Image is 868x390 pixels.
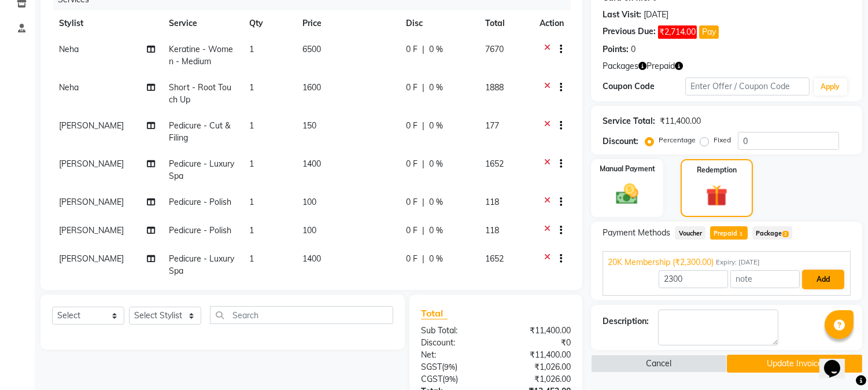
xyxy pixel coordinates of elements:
[249,44,254,54] span: 1
[422,82,424,94] span: |
[210,306,393,324] input: Search
[422,253,424,265] span: |
[406,158,418,170] span: 0 F
[406,120,418,132] span: 0 F
[496,361,580,373] div: ₹1,026.00
[422,120,424,132] span: |
[486,159,504,169] span: 1652
[603,9,641,21] div: Last Visit:
[429,225,443,237] span: 0 %
[59,120,124,131] span: [PERSON_NAME]
[406,82,418,94] span: 0 F
[660,115,701,127] div: ₹11,400.00
[429,82,443,94] span: 0 %
[412,325,496,337] div: Sub Total:
[421,307,448,319] span: Total
[412,337,496,349] div: Discount:
[444,362,455,371] span: 9%
[730,270,800,288] input: note
[659,135,696,145] label: Percentage
[710,226,748,240] span: Prepaid
[399,10,478,36] th: Disc
[169,82,232,105] span: Short - Root Touch Up
[302,120,316,131] span: 150
[802,270,844,289] button: Add
[699,25,719,39] button: Pay
[445,374,456,384] span: 9%
[496,337,580,349] div: ₹0
[422,158,424,170] span: |
[658,25,697,39] span: ₹2,714.00
[603,115,655,127] div: Service Total:
[486,120,500,131] span: 177
[59,197,124,207] span: [PERSON_NAME]
[59,44,79,54] span: Neha
[591,355,726,373] button: Cancel
[659,270,728,288] input: Amount
[600,164,655,174] label: Manual Payment
[608,256,714,268] span: 20K Membership (₹2,300.00)
[422,225,424,237] span: |
[685,78,809,95] input: Enter Offer / Coupon Code
[302,44,321,54] span: 6500
[814,78,847,95] button: Apply
[169,225,232,236] span: Pedicure - Polish
[412,349,496,361] div: Net:
[412,361,496,373] div: ( )
[406,196,418,208] span: 0 F
[819,344,856,378] iframe: chat widget
[302,82,321,93] span: 1600
[697,165,737,175] label: Redemption
[603,315,649,328] div: Description:
[699,182,734,209] img: _gift.svg
[296,10,399,36] th: Price
[169,44,234,67] span: Keratine - Women - Medium
[603,227,670,239] span: Payment Methods
[782,231,789,238] span: 2
[429,196,443,208] span: 0 %
[302,253,321,264] span: 1400
[169,197,232,207] span: Pedicure - Polish
[486,253,504,264] span: 1652
[406,43,418,56] span: 0 F
[496,325,580,337] div: ₹11,400.00
[486,225,500,236] span: 118
[249,197,254,207] span: 1
[644,9,668,21] div: [DATE]
[169,253,235,276] span: Pedicure - Luxury Spa
[603,80,685,93] div: Coupon Code
[59,225,124,236] span: [PERSON_NAME]
[302,225,316,236] span: 100
[603,25,656,39] div: Previous Due:
[486,82,504,93] span: 1888
[249,225,254,236] span: 1
[716,257,760,267] span: Expiry: [DATE]
[647,60,675,72] span: Prepaid
[422,196,424,208] span: |
[738,231,744,238] span: 1
[406,225,418,237] span: 0 F
[496,349,580,361] div: ₹11,400.00
[59,159,124,169] span: [PERSON_NAME]
[302,159,321,169] span: 1400
[429,120,443,132] span: 0 %
[406,253,418,265] span: 0 F
[496,373,580,385] div: ₹1,026.00
[429,43,443,56] span: 0 %
[752,226,792,240] span: Package
[486,44,504,54] span: 7670
[631,43,636,56] div: 0
[603,135,638,148] div: Discount:
[479,10,533,36] th: Total
[421,362,442,372] span: SGST
[603,43,629,56] div: Points:
[429,158,443,170] span: 0 %
[727,355,862,373] button: Update Invoice
[603,60,638,72] span: Packages
[249,159,254,169] span: 1
[249,253,254,264] span: 1
[421,374,442,384] span: CGST
[533,10,571,36] th: Action
[714,135,731,145] label: Fixed
[59,253,124,264] span: [PERSON_NAME]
